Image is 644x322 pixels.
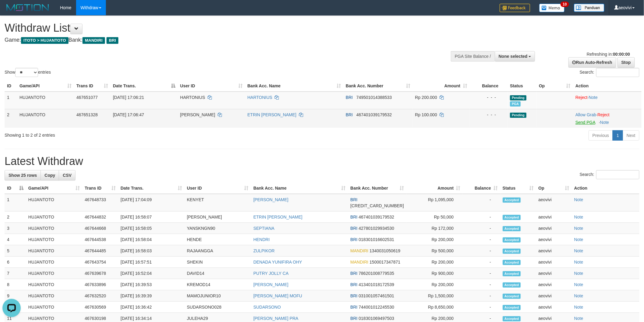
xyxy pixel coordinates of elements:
button: None selected [495,51,535,61]
td: aeovivi [536,212,572,223]
th: Bank Acc. Number: activate to sort column ascending [348,183,406,194]
th: Game/API: activate to sort column ascending [17,80,74,92]
div: Showing 1 to 2 of 2 entries [5,130,264,138]
span: Accepted [503,260,521,265]
a: Note [574,197,583,202]
td: [DATE] 16:39:53 [118,279,184,290]
span: BRI [350,305,357,310]
td: SUDARSONO028 [184,302,251,313]
td: [DATE] 16:39:39 [118,290,184,302]
td: 6 [5,257,26,268]
a: Note [589,95,598,100]
span: Copy 018301016602531 to clipboard [359,237,394,242]
div: - - - [472,112,505,118]
a: ETRIN [PERSON_NAME] [254,215,303,219]
th: Bank Acc. Name: activate to sort column ascending [251,183,348,194]
a: Note [574,305,583,310]
h1: Withdraw List [5,22,423,34]
th: Amount: activate to sort column ascending [413,80,470,92]
td: - [463,212,500,223]
th: Bank Acc. Number: activate to sort column ascending [343,80,413,92]
a: Reject [576,95,588,100]
span: · [576,112,597,117]
a: Note [574,271,583,276]
span: Copy 1500017347871 to clipboard [369,260,400,264]
span: Copy 786201008779535 to clipboard [359,271,394,276]
span: 10 [561,2,569,7]
span: Accepted [503,316,521,321]
td: Rp 900,000 [406,268,463,279]
td: 4 [5,234,26,245]
td: · [573,109,642,128]
td: SHEKIN [184,257,251,268]
td: aeovivi [536,290,572,302]
a: DENADA YUNIFIRA OHY [254,260,302,264]
td: 7 [5,268,26,279]
a: Note [574,237,583,242]
td: - [463,223,500,234]
td: Rp 200,000 [406,234,463,245]
span: Copy 749501014388533 to clipboard [356,95,392,100]
span: BRI [346,112,353,117]
a: Note [600,120,609,125]
td: 467644668 [82,223,118,234]
span: [PERSON_NAME] [180,112,215,117]
label: Show entries [5,68,51,77]
a: Allow Grab [576,112,596,117]
span: Accepted [503,249,521,254]
span: Copy 018301069497503 to clipboard [359,316,394,321]
span: Refreshing in: [587,52,630,57]
td: [DATE] 16:58:05 [118,223,184,234]
span: Accepted [503,271,521,276]
td: 467644832 [82,212,118,223]
span: MANDIRI [350,248,368,253]
td: HUJANTOTO [26,268,82,279]
td: aeovivi [536,268,572,279]
a: 1 [613,130,623,141]
a: Note [574,215,583,219]
td: 8 [5,279,26,290]
a: Show 25 rows [5,170,41,180]
td: YANSKNGN90 [184,223,251,234]
strong: 00:00:00 [613,52,630,57]
a: SEPTIANA [254,226,275,231]
label: Search: [580,68,639,77]
td: [DATE] 16:36:42 [118,302,184,313]
td: - [463,257,500,268]
th: Balance [470,80,508,92]
a: [PERSON_NAME] MOFU [254,293,302,298]
td: - [463,245,500,257]
td: - [463,290,500,302]
a: CSV [59,170,75,180]
span: Copy 575901012313536 to clipboard [350,203,404,208]
td: RAJAANGGA [184,245,251,257]
td: HUJANTOTO [26,290,82,302]
span: Accepted [503,237,521,243]
span: BRI [350,215,357,219]
td: HUJANTOTO [17,109,74,128]
span: MANDIRI [350,260,368,264]
td: 2 [5,109,17,128]
td: Rp 200,000 [406,279,463,290]
span: [DATE] 17:06:21 [113,95,144,100]
span: MANDIRI [82,37,105,44]
span: Rp 200.000 [415,95,437,100]
span: BRI [346,95,353,100]
td: HUJANTOTO [26,279,82,290]
span: Accepted [503,215,521,220]
th: Game/API: activate to sort column ascending [26,183,82,194]
td: 3 [5,223,26,234]
span: HARTONIUS [180,95,205,100]
span: BRI [107,37,118,44]
a: Next [623,130,639,141]
a: [PERSON_NAME] [254,282,289,287]
span: Copy 744001012245530 to clipboard [359,305,394,310]
h4: Game: Bank: [5,37,423,43]
span: 467651328 [76,112,98,117]
td: [DATE] 16:58:03 [118,245,184,257]
span: BRI [350,316,357,321]
th: Action [572,183,639,194]
a: Previous [589,130,613,141]
img: panduan.png [574,4,604,12]
span: Copy [44,173,55,178]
